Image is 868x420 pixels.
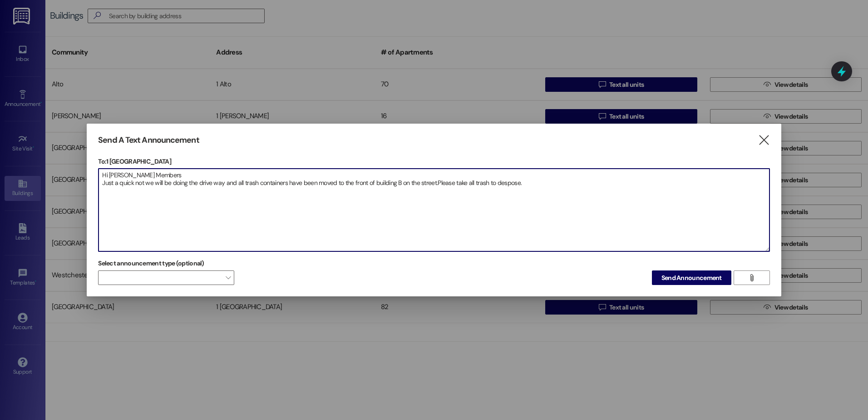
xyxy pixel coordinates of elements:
i:  [758,135,770,145]
button: Send Announcement [652,270,731,285]
span: Send Announcement [661,273,722,283]
h3: Send A Text Announcement [98,135,199,145]
p: To: 1 [GEOGRAPHIC_DATA] [98,157,770,166]
label: Select announcement type (optional) [98,256,204,270]
i:  [748,274,755,281]
textarea: Hi [PERSON_NAME] Members Just a quick not we will be doing the drive way and all trash containers... [99,169,769,251]
div: Hi [PERSON_NAME] Members Just a quick not we will be doing the drive way and all trash containers... [98,168,770,252]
